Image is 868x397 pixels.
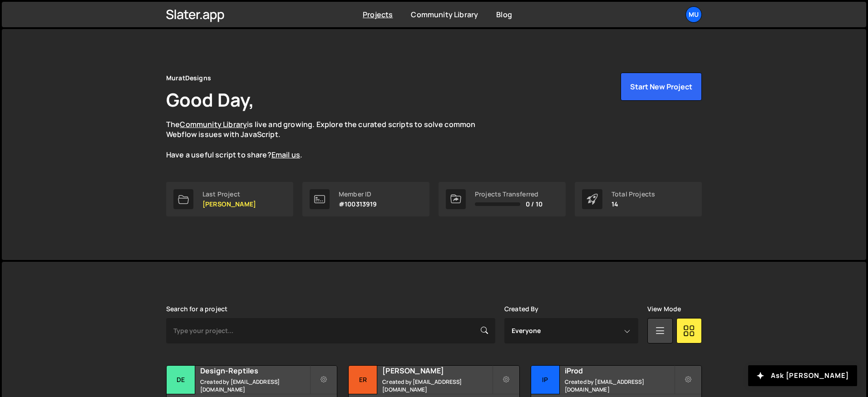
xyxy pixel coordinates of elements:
[686,6,702,23] a: Mu
[475,191,542,198] div: Projects Transferred
[504,305,539,313] label: Created By
[621,73,702,101] button: Start New Project
[647,305,681,313] label: View Mode
[612,191,655,198] div: Total Projects
[496,10,512,20] a: Blog
[339,201,377,208] p: #100313919
[363,10,393,20] a: Projects
[531,366,560,394] div: iP
[202,201,256,208] p: [PERSON_NAME]
[167,366,195,394] div: De
[748,365,857,386] button: Ask [PERSON_NAME]
[612,201,655,208] p: 14
[166,305,227,313] label: Search for a project
[166,119,493,160] p: The is live and growing. Explore the curated scripts to solve common Webflow issues with JavaScri...
[202,191,256,198] div: Last Project
[382,366,492,376] h2: [PERSON_NAME]
[565,378,674,393] small: Created by [EMAIL_ADDRESS][DOMAIN_NAME]
[382,378,492,393] small: Created by [EMAIL_ADDRESS][DOMAIN_NAME]
[166,87,254,112] h1: Good Day,
[166,318,495,343] input: Type your project...
[271,150,300,160] a: Email us
[180,119,247,129] a: Community Library
[526,201,542,208] span: 0 / 10
[349,366,377,394] div: Er
[200,366,310,376] h2: Design-Reptiles
[411,10,478,20] a: Community Library
[565,366,674,376] h2: iProd
[166,73,211,83] div: MuratDesigns
[200,378,310,393] small: Created by [EMAIL_ADDRESS][DOMAIN_NAME]
[166,182,293,216] a: Last Project [PERSON_NAME]
[339,191,377,198] div: Member ID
